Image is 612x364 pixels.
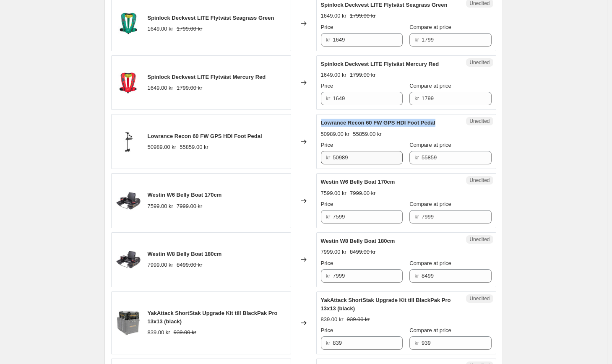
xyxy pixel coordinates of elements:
span: Spinlock Deckvest LITE Flytväst Mercury Red [148,74,266,80]
span: kr [414,36,419,43]
span: Price [321,83,333,89]
span: Unedited [469,236,490,243]
strike: 7999.00 kr [177,202,202,211]
span: Unedited [469,118,490,125]
span: Compare at price [409,201,451,207]
div: 1649.00 kr [148,25,173,33]
span: Price [321,142,333,148]
img: lowrance_2_kayakstore_cb2850c8-143c-4712-8322-4be569fe3f49_80x.webp [116,129,141,154]
strike: 1799.00 kr [350,12,375,20]
div: 839.00 kr [321,315,344,324]
span: Westin W6 Belly Boat 170cm [321,179,395,185]
div: 1649.00 kr [321,12,346,20]
strike: 939.00 kr [347,315,370,324]
span: kr [326,95,331,101]
strike: 939.00 kr [174,328,196,337]
span: kr [326,213,331,220]
span: kr [414,154,419,161]
span: Westin W8 Belly Boat 180cm [148,251,222,257]
img: YakAttackShortStakUpgradeKitforBlackPakProBlack_80x.webp [116,310,141,335]
span: YakAttack ShortStak Upgrade Kit till BlackPak Pro 13x13 (black) [148,310,278,325]
span: Spinlock Deckvest LITE Flytväst Seagrass Green [148,15,274,21]
span: Unedited [469,177,490,184]
div: 1649.00 kr [321,71,346,79]
span: kr [326,340,331,346]
span: Lowrance Recon 60 FW GPS HDI Foot Pedal [321,120,435,126]
span: Westin W6 Belly Boat 170cm [148,192,222,198]
span: Unedited [469,59,490,66]
span: kr [414,340,419,346]
span: Westin W8 Belly Boat 180cm [321,238,395,244]
span: Price [321,24,333,30]
img: G298-1042-170_80x.webp [116,188,141,213]
span: Compare at price [409,83,451,89]
img: spinlock_red_80x.webp [116,70,141,95]
span: Unedited [469,295,490,302]
span: Price [321,327,333,333]
span: Compare at price [409,24,451,30]
span: Spinlock Deckvest LITE Flytväst Seagrass Green [321,2,448,8]
span: Lowrance Recon 60 FW GPS HDI Foot Pedal [148,133,262,139]
strike: 7999.00 kr [350,189,375,198]
span: kr [326,154,331,161]
strike: 55859.00 kr [353,130,382,138]
img: G298-1042-170_e778cf73-9522-4df0-89e8-a201bf01a8e3_80x.webp [116,247,141,272]
span: kr [326,273,331,279]
div: 7999.00 kr [321,248,346,256]
span: YakAttack ShortStak Upgrade Kit till BlackPak Pro 13x13 (black) [321,297,451,312]
div: 50989.00 kr [321,130,350,138]
strike: 1799.00 kr [177,25,202,33]
div: 50989.00 kr [148,143,177,151]
span: Compare at price [409,142,451,148]
span: Spinlock Deckvest LITE Flytväst Mercury Red [321,61,439,67]
div: 839.00 kr [148,328,170,337]
strike: 1799.00 kr [177,84,202,92]
span: kr [414,273,419,279]
span: Price [321,260,333,266]
strike: 8499.00 kr [350,248,375,256]
div: 1649.00 kr [148,84,173,92]
strike: 8499.00 kr [177,261,202,269]
span: kr [414,95,419,101]
span: kr [414,213,419,220]
strike: 55859.00 kr [180,143,208,151]
strike: 1799.00 kr [350,71,375,79]
span: kr [326,36,331,43]
div: 7599.00 kr [148,202,173,211]
div: 7599.00 kr [321,189,346,198]
span: Compare at price [409,260,451,266]
span: Price [321,201,333,207]
span: Compare at price [409,327,451,333]
div: 7999.00 kr [148,261,173,269]
img: spinlock_green_80x.webp [116,11,141,36]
